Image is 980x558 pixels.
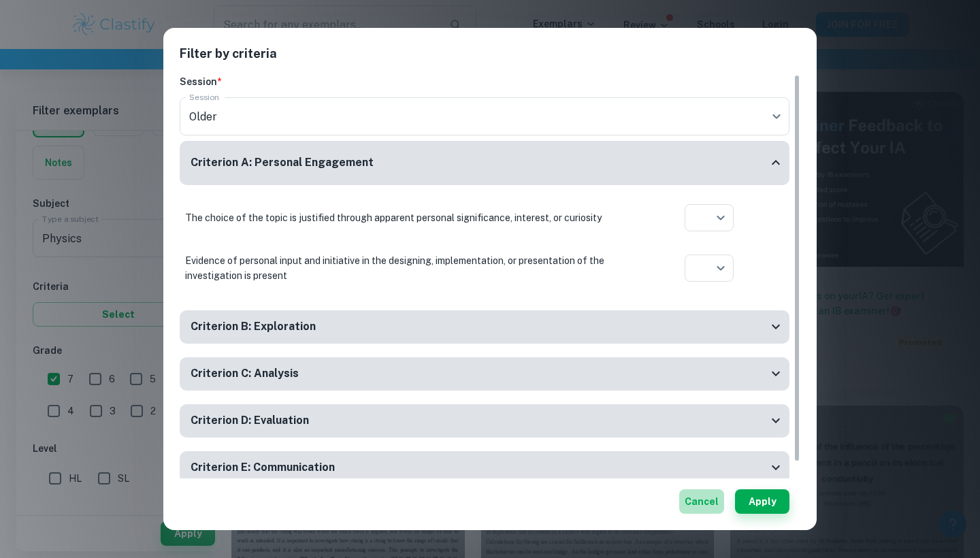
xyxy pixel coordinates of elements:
[180,74,789,89] h6: Session
[191,318,316,335] h6: Criterion B: Exploration
[679,489,724,514] button: Cancel
[180,357,789,391] div: Criterion C: Analysis
[180,44,800,74] h2: Filter by criteria
[180,404,789,438] div: Criterion D: Evaluation
[191,412,309,429] h6: Criterion D: Evaluation
[735,489,789,514] button: Apply
[180,451,789,485] div: Criterion E: Communication
[191,154,374,171] h6: Criterion A: Personal Engagement
[185,210,634,225] p: The choice of the topic is justified through apparent personal significance, interest, or curiosity
[180,141,789,185] div: Criterion A: Personal Engagement
[191,365,299,382] h6: Criterion C: Analysis
[180,97,789,135] div: Older
[191,459,335,476] h6: Criterion E: Communication
[185,253,634,283] p: Evidence of personal input and initiative in the designing, implementation, or presentation of th...
[189,91,219,103] label: Session
[180,310,789,344] div: Criterion B: Exploration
